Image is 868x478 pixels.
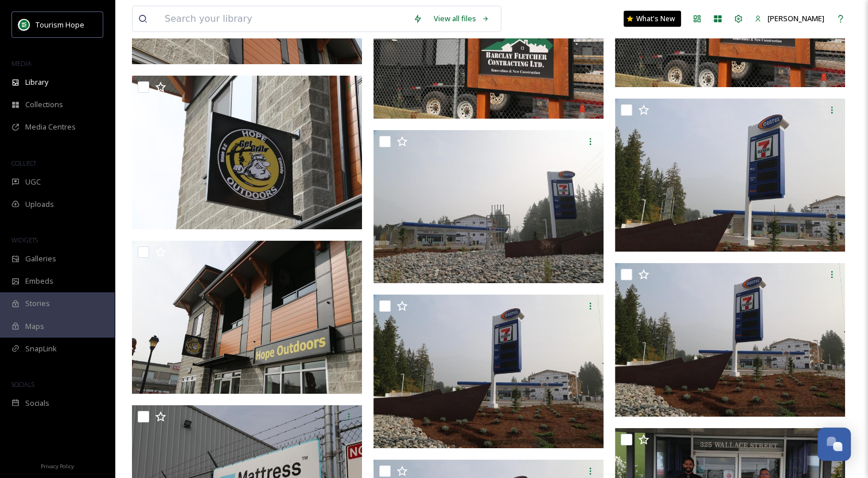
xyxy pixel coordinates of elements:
[25,276,53,287] span: Embeds
[373,130,604,284] img: IMG_9064.CR2
[36,19,84,30] span: Tourism Hope
[25,298,50,309] span: Stories
[428,7,495,30] a: View all files
[11,159,36,167] span: COLLECT
[25,398,49,409] span: Socials
[624,11,681,27] a: What's New
[41,459,74,472] a: Privacy Policy
[159,6,407,32] input: Search your library
[11,236,38,244] span: WIDGETS
[25,177,41,187] span: UGC
[25,99,63,110] span: Collections
[25,343,57,354] span: SnapLink
[25,77,48,88] span: Library
[25,199,54,210] span: Uploads
[18,19,30,30] img: logo.png
[749,7,830,30] a: [PERSON_NAME]
[615,99,845,252] img: IMG_9062.JPG
[132,76,362,229] img: IMG_9442.JPG
[132,241,362,394] img: IMG_9440.CR2
[615,263,845,417] img: IMG_9059.CR2
[768,13,824,23] span: [PERSON_NAME]
[41,463,74,470] span: Privacy Policy
[373,295,604,448] img: IMG_9059.JPG
[818,428,851,461] button: Open Chat
[25,253,56,264] span: Galleries
[11,59,32,68] span: MEDIA
[11,380,34,389] span: SOCIALS
[25,321,44,332] span: Maps
[25,122,76,132] span: Media Centres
